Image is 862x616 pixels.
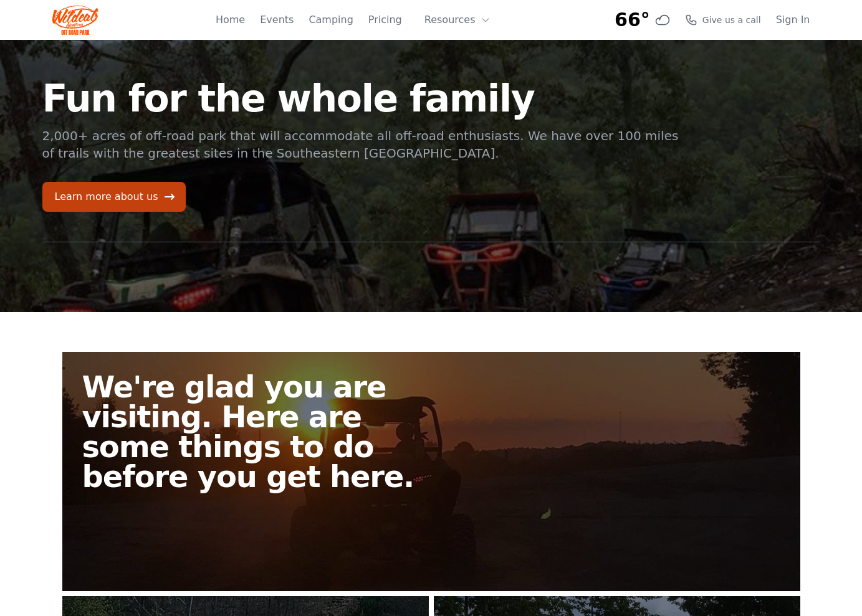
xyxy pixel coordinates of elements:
a: We're glad you are visiting. Here are some things to do before you get here. [62,352,800,591]
a: Sign In [776,12,810,27]
h2: We're glad you are visiting. Here are some things to do before you get here. [82,372,441,491]
a: Home [216,12,245,27]
a: Events [260,12,294,27]
a: Pricing [368,12,402,27]
img: Wildcat Logo [52,5,99,35]
span: 66° [615,9,650,31]
span: Give us a call [702,14,761,26]
h1: Fun for the whole family [42,80,681,117]
p: 2,000+ acres of off-road park that will accommodate all off-road enthusiasts. We have over 100 mi... [42,127,681,162]
a: Give us a call [685,14,761,26]
a: Camping [309,12,353,27]
button: Resources [417,7,498,32]
a: Learn more about us [42,182,186,212]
